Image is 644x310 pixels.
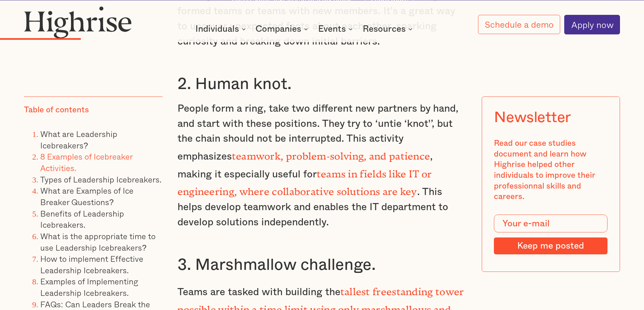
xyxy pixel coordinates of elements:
[363,25,414,33] div: Resources
[177,101,467,230] p: People form a ring, take two different new partners by hand, and start with these positions. They...
[494,237,607,254] input: Keep me posted
[40,252,143,276] a: How to implement Effective Leadership Icebreakers.
[24,6,132,38] img: Highrise logo
[40,150,133,174] a: 8 Examples of Icebreaker Activities.
[564,15,620,34] a: Apply now
[363,25,406,33] div: Resources
[478,15,560,34] a: Schedule a demo
[494,215,607,254] form: Modal Form
[494,138,607,202] div: Read our case studies document and learn how Highrise helped other individuals to improve their p...
[40,184,134,208] a: What are Examples of Ice Breaker Questions?
[256,25,310,33] div: Companies
[494,109,571,126] div: Newsletter
[24,105,89,116] div: Table of contents
[40,275,138,299] a: Examples of Implementing Leadership Icebreakers.
[177,255,467,275] h3: 3. Marshmallow challenge.
[40,230,156,254] a: What is the appropriate time to use Leadership Icebreakers?
[195,25,239,33] div: Individuals
[318,25,355,33] div: Events
[195,25,248,33] div: Individuals
[40,207,124,231] a: Benefits of Leadership Icebreakers.
[232,150,430,157] strong: teamwork, problem-solving, and patience
[494,215,607,233] input: Your e-mail
[40,173,162,186] a: Types of Leadership Icebreakers.
[256,25,301,33] div: Companies
[318,25,346,33] div: Events
[40,128,117,151] a: What are Leadership Icebreakers?
[177,74,467,94] h3: 2. Human knot.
